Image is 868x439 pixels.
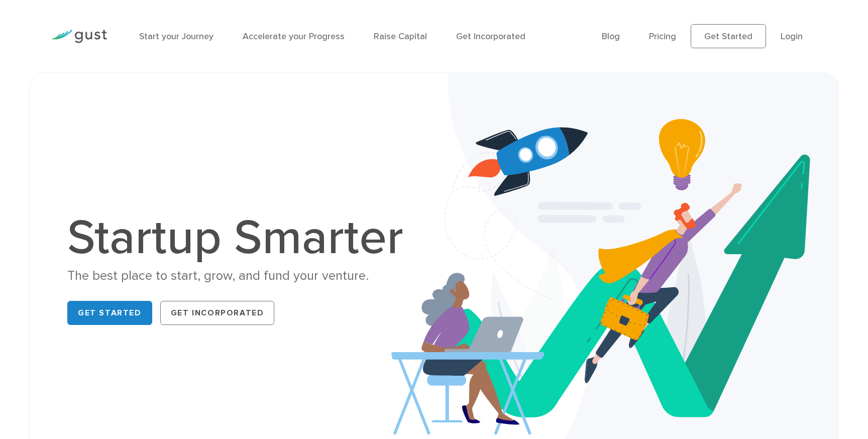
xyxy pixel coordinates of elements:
[243,31,345,42] a: Accelerate your Progress
[139,31,213,42] a: Start your Journey
[67,301,152,325] a: Get Started
[456,31,525,42] a: Get Incorporated
[781,31,803,42] a: Login
[67,214,414,262] h1: Startup Smarter
[374,31,427,42] a: Raise Capital
[602,31,620,42] a: Blog
[649,31,676,42] a: Pricing
[691,24,766,48] a: Get Started
[67,267,414,285] div: The best place to start, grow, and fund your venture.
[160,301,275,325] a: Get Incorporated
[51,30,107,43] img: Gust Logo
